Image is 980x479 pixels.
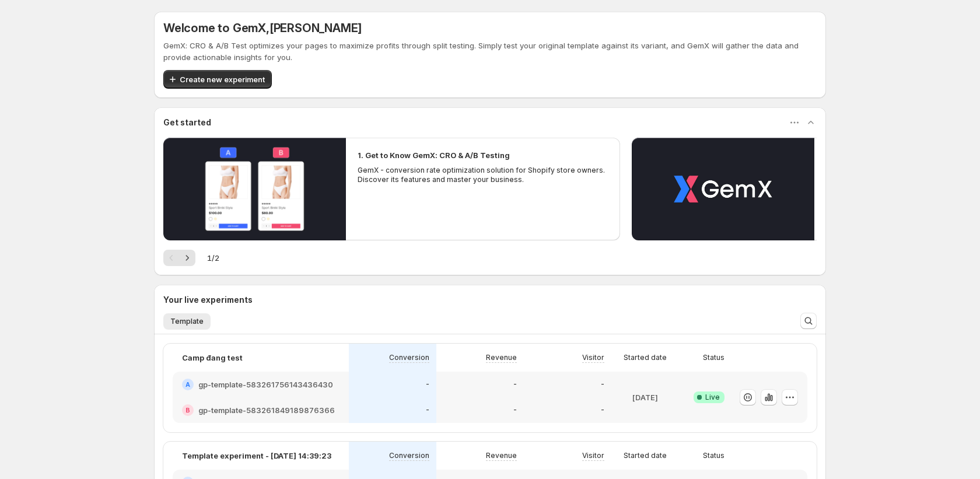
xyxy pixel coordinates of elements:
[163,117,211,128] h3: Get started
[389,353,429,362] p: Conversion
[703,451,724,460] p: Status
[624,451,667,460] p: Started date
[513,405,517,415] p: -
[800,313,817,329] button: Search and filter results
[266,21,362,35] span: , [PERSON_NAME]
[163,70,272,89] button: Create new experiment
[705,393,720,402] span: Live
[198,379,333,390] h2: gp-template-583261756143436430
[358,166,608,184] p: GemX - conversion rate optimization solution for Shopify store owners. Discover its features and ...
[632,138,814,240] button: Play video
[601,380,604,389] p: -
[180,74,265,85] span: Create new experiment
[185,381,190,388] h2: A
[163,294,253,306] h3: Your live experiments
[163,21,362,35] h5: Welcome to GemX
[179,250,195,266] button: Next
[182,450,331,461] p: Template experiment - [DATE] 14:39:23
[486,353,517,362] p: Revenue
[163,40,817,63] p: GemX: CRO & A/B Test optimizes your pages to maximize profits through split testing. Simply test ...
[624,353,667,362] p: Started date
[426,405,429,415] p: -
[163,138,346,240] button: Play video
[389,451,429,460] p: Conversion
[426,380,429,389] p: -
[703,353,724,362] p: Status
[207,252,219,264] span: 1 / 2
[582,353,604,362] p: Visitor
[513,380,517,389] p: -
[632,391,658,403] p: [DATE]
[486,451,517,460] p: Revenue
[182,352,243,363] p: Camp đang test
[358,149,510,161] h2: 1. Get to Know GemX: CRO & A/B Testing
[185,407,190,414] h2: B
[582,451,604,460] p: Visitor
[601,405,604,415] p: -
[163,250,195,266] nav: Pagination
[170,317,204,326] span: Template
[198,404,335,416] h2: gp-template-583261849189876366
